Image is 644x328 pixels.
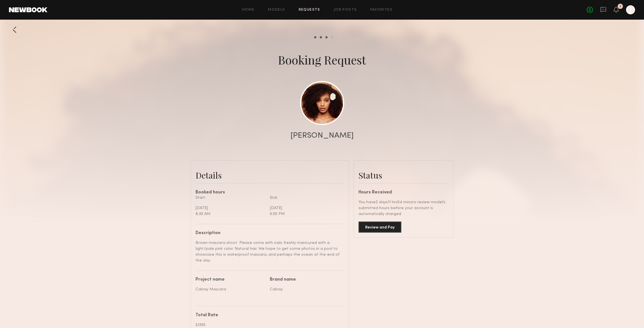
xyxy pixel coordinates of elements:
div: Brand name [270,278,340,282]
div: End: [270,195,340,201]
div: Booked hours [196,190,344,195]
a: Home [242,8,255,12]
div: [DATE] [196,205,266,211]
div: You have 2 days 11 hrs 54 mins to review model’s submitted hours before your account is automatic... [358,199,449,217]
div: [PERSON_NAME] [291,132,354,140]
div: Description [196,231,340,235]
div: Start: [196,195,266,201]
div: Caliray Mascara [196,287,266,292]
a: J [626,5,635,14]
div: Caliray [270,287,340,292]
div: Total Rate [196,313,340,318]
div: 8:30 AM [196,211,266,217]
div: Project name [196,278,266,282]
div: Booking Request [278,52,366,68]
div: Status [358,170,449,181]
a: Job Posts [334,8,357,12]
div: [DATE] [270,205,340,211]
a: Favorites [370,8,392,12]
div: Brown mascara shoot. Please come with nails freshly manicured with a light/pale pink color. Natur... [196,240,340,264]
div: 1 [620,5,621,8]
div: $1395 [196,322,340,328]
div: 6:00 PM [270,211,340,217]
button: Review and Pay [358,221,401,233]
div: Hours Received [358,190,449,195]
a: Models [268,8,285,12]
a: Requests [299,8,320,12]
div: Details [196,170,344,181]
